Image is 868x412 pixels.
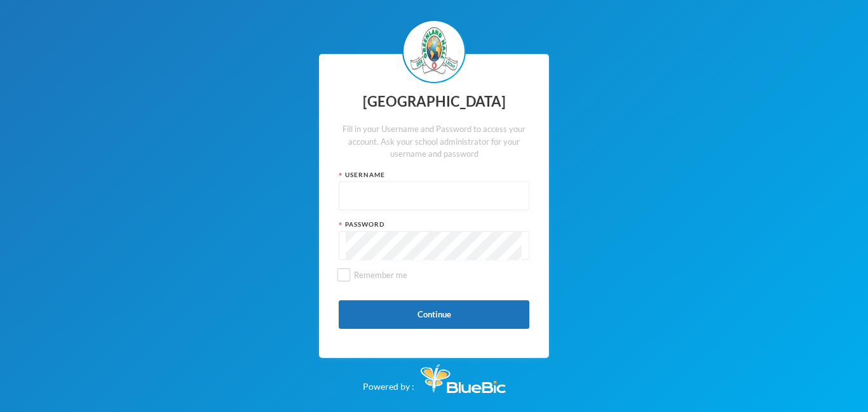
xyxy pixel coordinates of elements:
[339,300,529,329] button: Continue
[339,90,529,114] div: [GEOGRAPHIC_DATA]
[339,170,529,180] div: Username
[349,270,412,280] span: Remember me
[363,358,506,393] div: Powered by :
[339,123,529,161] div: Fill in your Username and Password to access your account. Ask your school administrator for your...
[339,220,529,229] div: Password
[421,364,506,393] img: Bluebic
